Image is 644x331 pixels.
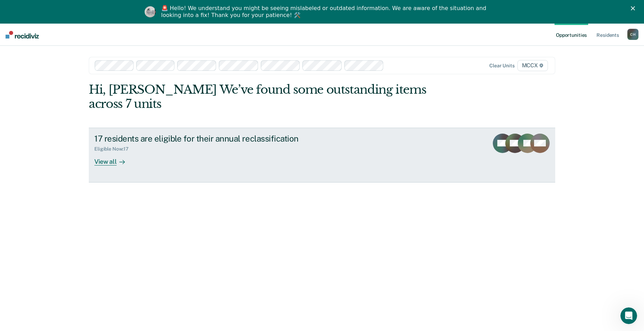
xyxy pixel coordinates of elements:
div: 17 residents are eligible for their annual reclassification [94,134,338,144]
iframe: Intercom live chat [620,307,637,324]
div: C H [627,29,638,40]
div: Eligible Now : 17 [94,146,134,152]
a: 17 residents are eligible for their annual reclassificationEligible Now:17View all [89,128,555,183]
a: Residents [595,24,620,46]
div: Hi, [PERSON_NAME] We’ve found some outstanding items across 7 units [89,83,462,111]
div: 🚨 Hello! We understand you might be seeing mislabeled or outdated information. We are aware of th... [161,5,489,19]
button: CH [627,29,638,40]
img: Recidiviz [6,31,39,39]
a: Opportunities [555,24,588,46]
div: Clear units [489,63,515,69]
img: Profile image for Kim [145,6,156,17]
span: MCCX [517,60,548,71]
div: Close [631,6,638,10]
div: View all [94,152,133,165]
